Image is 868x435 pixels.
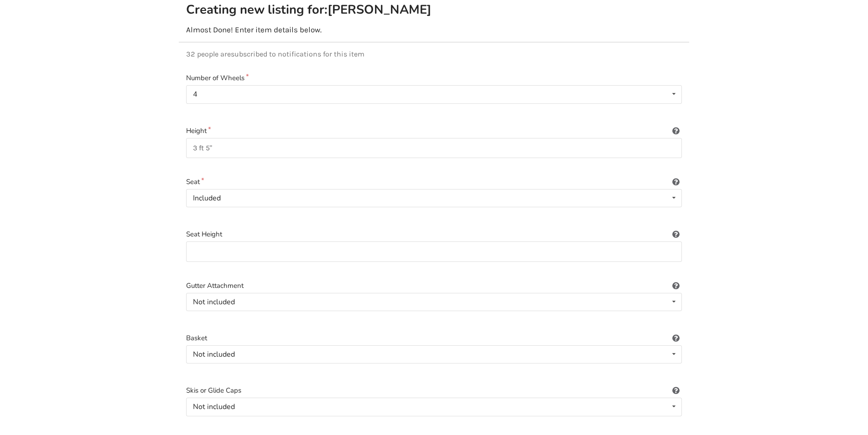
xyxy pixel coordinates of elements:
[193,351,235,358] div: Not included
[186,385,682,396] label: Skis or Glide Caps
[193,194,221,202] div: Included
[193,298,235,306] div: Not included
[193,403,235,410] div: Not included
[186,126,682,136] label: Height
[193,91,198,98] div: 4
[186,229,682,240] label: Seat Height
[186,73,682,83] label: Number of Wheels
[186,50,682,58] p: 32 people are subscribed to notifications for this item
[186,281,682,291] label: Gutter Attachment
[186,2,432,18] h2: Creating new listing for: [PERSON_NAME]
[186,25,682,35] p: Almost Done! Enter item details below.
[186,177,682,187] label: Seat
[186,333,682,343] label: Basket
